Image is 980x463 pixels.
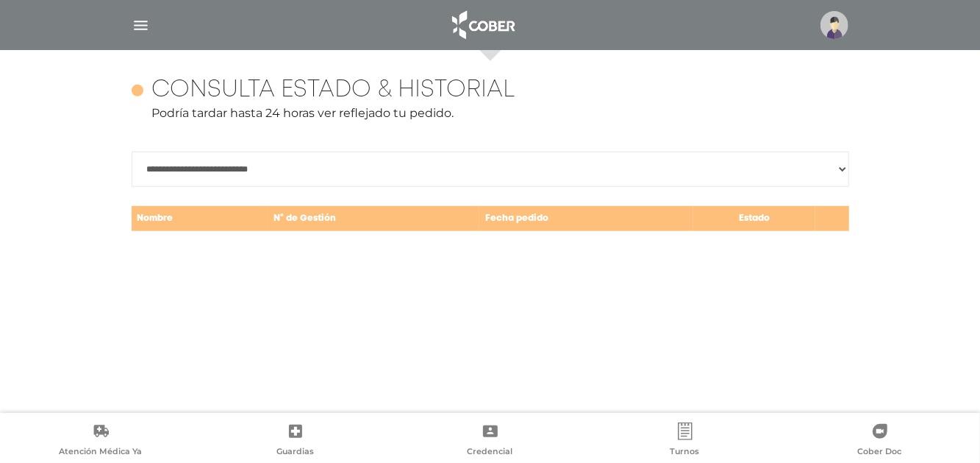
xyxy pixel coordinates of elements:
a: Cober Doc [782,423,977,460]
a: Atención Médica Ya [3,423,198,460]
a: Guardias [198,423,393,460]
td: Estado [693,205,815,233]
span: Guardias [276,446,314,459]
td: N° de Gestión [268,205,479,233]
a: Turnos [587,423,782,460]
td: Fecha pedido [479,205,693,233]
h4: Consulta estado & historial [152,77,515,105]
span: Atención Médica Ya [59,446,142,459]
img: logo_cober_home-white.png [444,7,521,43]
a: Credencial [393,423,587,460]
img: profile-placeholder.svg [820,11,848,39]
td: Nombre [132,205,268,233]
img: Cober_menu-lines-white.svg [132,16,150,35]
span: Turnos [670,446,700,459]
span: Cober Doc [858,446,902,459]
p: Podría tardar hasta 24 horas ver reflejado tu pedido. [132,105,849,122]
span: Credencial [468,446,513,459]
